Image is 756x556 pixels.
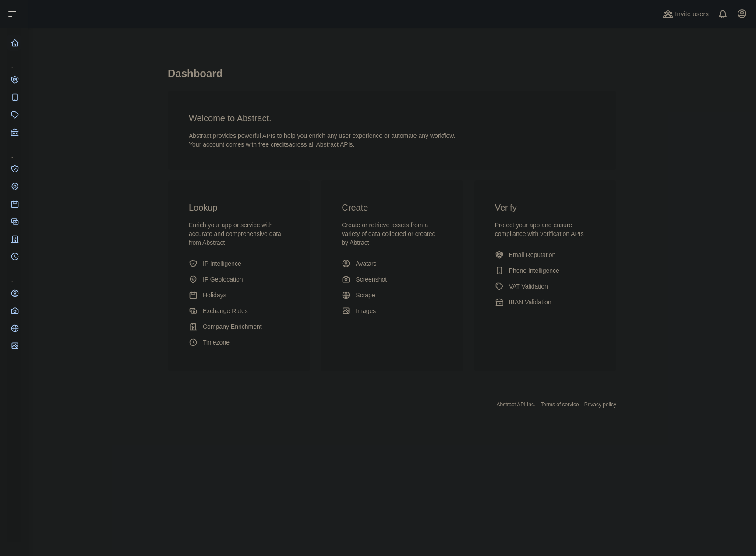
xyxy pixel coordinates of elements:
[258,141,289,148] span: free credits
[7,53,21,70] div: ...
[356,259,376,268] span: Avatars
[203,306,248,315] span: Exchange Rates
[189,141,354,148] span: Your account comes with across all Abstract APIs.
[185,287,293,303] a: Holidays
[495,222,584,237] span: Protect your app and ensure compliance with verification APIs
[203,259,241,268] span: IP Intelligence
[491,247,599,263] a: Email Reputation
[356,291,375,299] span: Scrape
[675,9,709,19] span: Invite users
[185,271,293,287] a: IP Geolocation
[203,322,262,331] span: Company Enrichment
[495,201,595,214] h3: Verify
[497,401,536,408] a: Abstract API Inc.
[356,306,376,315] span: Images
[189,222,281,246] span: Enrich your app or service with accurate and comprehensive data from Abstract
[338,256,445,271] a: Avatars
[7,142,21,159] div: ...
[356,275,387,284] span: Screenshot
[584,401,616,408] a: Privacy policy
[491,294,599,310] a: IBAN Validation
[168,67,616,88] h1: Dashboard
[185,334,293,350] a: Timezone
[509,250,556,259] span: Email Reputation
[338,271,445,287] a: Screenshot
[189,132,456,139] span: Abstract provides powerful APIs to help you enrich any user experience or automate any workflow.
[338,303,445,319] a: Images
[342,222,435,246] span: Create or retrieve assets from a variety of data collected or created by Abtract
[185,256,293,271] a: IP Intelligence
[185,319,293,334] a: Company Enrichment
[342,201,442,214] h3: Create
[203,291,226,299] span: Holidays
[189,201,289,214] h3: Lookup
[541,401,579,408] a: Terms of service
[185,303,293,319] a: Exchange Rates
[338,287,445,303] a: Scrape
[661,7,710,21] button: Invite users
[189,112,595,124] h3: Welcome to Abstract.
[491,263,599,278] a: Phone Intelligence
[203,275,243,284] span: IP Geolocation
[509,282,548,291] span: VAT Validation
[509,266,559,275] span: Phone Intelligence
[509,298,551,306] span: IBAN Validation
[203,338,230,347] span: Timezone
[7,266,21,284] div: ...
[491,278,599,294] a: VAT Validation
